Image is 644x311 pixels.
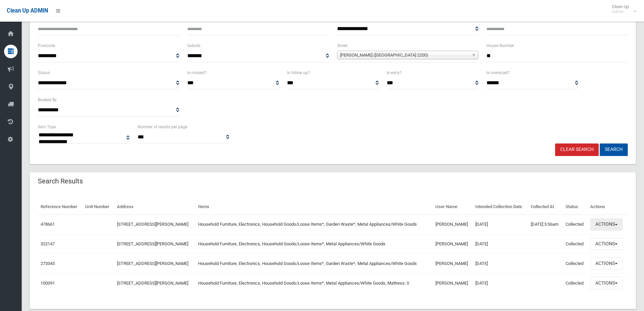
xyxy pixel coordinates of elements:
td: [PERSON_NAME] [433,215,473,234]
small: Admin [612,9,629,14]
button: Actions [590,257,623,270]
td: Collected [563,254,588,273]
td: Collected [563,234,588,254]
label: Item Type [38,123,56,131]
td: [PERSON_NAME] [433,234,473,254]
th: Intended Collection Date [473,199,528,215]
a: [STREET_ADDRESS][PERSON_NAME] [117,241,188,246]
th: Unit Number [82,199,114,215]
td: Collected [563,215,588,234]
th: Items [195,199,433,215]
button: Actions [590,238,623,250]
button: Actions [590,277,623,289]
td: [DATE] [473,215,528,234]
span: [PERSON_NAME] ([GEOGRAPHIC_DATA] 2200) [340,51,469,59]
a: 322147 [41,241,55,246]
label: Booked By [38,96,57,104]
a: 478661 [41,222,55,227]
td: Household Furniture, Electronics, Household Goods/Loose Items*, Metal Appliances/White Goods, Mat... [195,273,433,293]
td: Household Furniture, Electronics, Household Goods/Loose Items*, Garden Waste*, Metal Appliances/W... [195,215,433,234]
a: [STREET_ADDRESS][PERSON_NAME] [117,261,188,266]
button: Search [600,143,628,156]
label: Suburb [187,42,200,49]
th: Actions [588,199,628,215]
a: 273345 [41,261,55,266]
th: Address [114,199,195,215]
label: Number of results per page [138,123,187,131]
span: Clean Up [609,4,636,14]
label: Is missed? [187,69,207,76]
td: [DATE] [473,254,528,273]
label: Is early? [387,69,402,76]
label: Postcode [38,42,55,49]
td: [DATE] [473,273,528,293]
a: 100091 [41,281,55,286]
th: Collected At [528,199,563,215]
td: Collected [563,273,588,293]
label: Is follow up? [287,69,310,76]
a: Clear Search [555,143,599,156]
th: Reference Number [38,199,82,215]
th: Status [563,199,588,215]
label: Is oversized? [486,69,510,76]
td: [PERSON_NAME] [433,254,473,273]
td: [DATE] 5:56am [528,215,563,234]
header: Search Results [30,175,91,188]
label: House Number [486,42,514,49]
button: Actions [590,218,623,231]
a: [STREET_ADDRESS][PERSON_NAME] [117,222,188,227]
label: Status [38,69,50,76]
td: Household Furniture, Electronics, Household Goods/Loose Items*, Metal Appliances/White Goods [195,234,433,254]
span: Clean Up ADMIN [7,7,48,14]
th: User Name [433,199,473,215]
a: [STREET_ADDRESS][PERSON_NAME] [117,281,188,286]
td: [DATE] [473,234,528,254]
td: Household Furniture, Electronics, Household Goods/Loose Items*, Garden Waste*, Metal Appliances/W... [195,254,433,273]
td: [PERSON_NAME] [433,273,473,293]
label: Street [337,42,348,49]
